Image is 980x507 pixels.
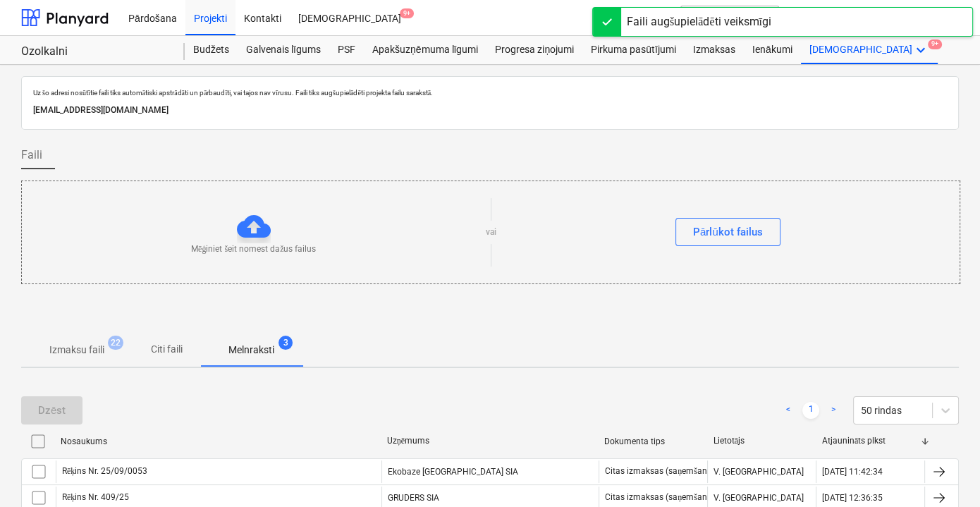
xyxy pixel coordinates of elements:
div: Atjaunināts plkst [822,436,919,446]
span: 9+ [400,8,414,18]
a: Page 1 is your current page [802,402,819,419]
p: Uz šo adresi nosūtītie faili tiks automātiski apstrādāti un pārbaudīti, vai tajos nav vīrusu. Fai... [33,88,947,97]
div: [DEMOGRAPHIC_DATA] [801,36,938,64]
a: Budžets [185,36,238,64]
div: Lietotājs [713,436,811,446]
div: Rēķins Nr. 409/25 [62,492,129,503]
a: Galvenais līgums [238,36,329,64]
div: Ekobaze [GEOGRAPHIC_DATA] SIA [381,460,599,483]
p: Izmaksu faili [49,343,104,358]
div: Nosaukums [61,436,376,446]
div: [DATE] 12:36:35 [822,493,883,503]
div: Dokumenta tips [604,436,702,446]
a: Pirkuma pasūtījumi [582,36,685,64]
a: Apakšuzņēmuma līgumi [364,36,486,64]
div: [DATE] 11:42:34 [822,467,883,477]
p: vai [486,226,496,238]
div: Citas izmaksas (saņemšana, darbs utt.) [605,466,755,477]
span: 22 [108,336,123,350]
div: V. [GEOGRAPHIC_DATA] [707,460,816,483]
span: 3 [278,336,293,350]
p: [EMAIL_ADDRESS][DOMAIN_NAME] [33,103,947,118]
button: Pārlūkot failus [675,218,780,246]
a: Next page [825,402,842,419]
div: Uzņēmums [387,436,594,446]
div: Mēģiniet šeit nomest dažus failusvaiPārlūkot failus [21,181,960,284]
a: Ienākumi [744,36,801,64]
a: Previous page [780,402,797,419]
a: Izmaksas [685,36,744,64]
span: Faili [21,147,42,164]
div: Pārlūkot failus [693,223,763,241]
a: PSF [329,36,364,64]
span: 9+ [928,39,942,49]
div: Ozolkalni [21,44,168,59]
div: Faili augšupielādēti veiksmīgi [627,13,771,30]
div: Citas izmaksas (saņemšana, darbs utt.) [605,492,755,503]
i: keyboard_arrow_down [912,42,929,59]
p: Citi faili [149,342,183,357]
a: Progresa ziņojumi [486,36,582,64]
div: Rēķins Nr. 25/09/0053 [62,466,147,477]
p: Mēģiniet šeit nomest dažus failus [191,243,316,255]
p: Melnraksti [228,343,274,358]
